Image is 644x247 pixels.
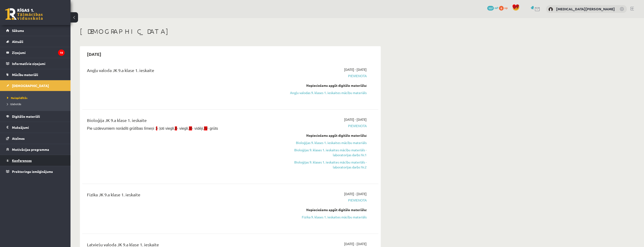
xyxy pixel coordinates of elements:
[278,90,367,95] a: Angļu valodas 9. klases 1. ieskaites mācību materiāls
[548,7,553,12] img: Nikita Gendeļmans
[278,73,367,78] span: Pievienota
[278,207,367,212] div: Nepieciešams apgūt digitālo materiālu:
[12,47,65,58] legend: Ziņojumi
[6,69,65,80] a: Mācību materiāli
[7,102,21,106] span: Izlabotās
[12,122,65,133] legend: Maksājumi
[58,49,65,56] i: 10
[278,198,367,203] span: Pievienota
[278,160,367,170] a: Bioloģijas 9. klases 1. ieskaites mācību materiāls - laboratorijas darbs Nr.2
[278,140,367,145] a: Bioloģijas 9. klases 1. ieskaites mācību materiāls
[6,166,65,177] a: Proktoringa izmēģinājums
[6,58,65,69] a: Informatīvie ziņojumi
[156,126,157,130] span: I
[6,80,65,91] a: [DEMOGRAPHIC_DATA]
[6,155,65,166] a: Konferences
[487,6,494,11] span: 157
[87,117,271,126] div: Bioloģija JK 9.a klase 1. ieskaite
[80,27,381,35] h1: [DEMOGRAPHIC_DATA]
[5,8,43,20] a: Rīgas 1. Tālmācības vidusskola
[344,191,367,196] span: [DATE] - [DATE]
[278,123,367,128] span: Pievienota
[12,72,38,77] span: Mācību materiāli
[12,169,53,174] span: Proktoringa izmēģinājums
[499,6,510,10] a: 0 xp
[7,96,27,100] span: Neizpildītās
[87,191,271,200] div: Fizika JK 9.a klase 1. ieskaite
[175,126,177,130] span: II
[7,102,66,106] a: Izlabotās
[6,111,65,122] a: Digitālie materiāli
[499,6,504,11] span: 0
[12,28,24,33] span: Sākums
[495,6,498,10] span: mP
[204,126,207,130] span: IV
[278,148,367,157] a: Bioloģijas 9. klases 1. ieskaites mācību materiāls - laboratorijas darbs Nr.1
[6,122,65,133] a: Maksājumi
[12,158,32,163] span: Konferences
[487,6,498,10] a: 157 mP
[12,136,25,141] span: Atzīmes
[12,114,40,118] span: Digitālie materiāli
[556,7,615,11] a: [MEDICAL_DATA][PERSON_NAME]
[278,215,367,220] a: Fizika 9. klases 1. ieskaites mācību materiāls
[12,147,49,152] span: Motivācijas programma
[6,144,65,155] a: Motivācijas programma
[12,39,23,44] span: Aktuāli
[6,133,65,144] a: Atzīmes
[82,49,106,60] h2: [DATE]
[7,96,66,100] a: Neizpildītās
[12,84,49,88] span: [DEMOGRAPHIC_DATA]
[12,58,65,69] legend: Informatīvie ziņojumi
[278,83,367,88] div: Nepieciešams apgūt digitālo materiālu:
[278,133,367,138] div: Nepieciešams apgūt digitālo materiālu:
[344,241,367,246] span: [DATE] - [DATE]
[504,6,507,10] span: xp
[6,25,65,36] a: Sākums
[87,126,218,130] span: Pie uzdevumiem norādīti grūtības līmeņi : - ļoti viegli, - viegli, - vidēji, - grūts
[6,36,65,47] a: Aktuāli
[189,126,192,130] span: III
[344,117,367,122] span: [DATE] - [DATE]
[87,67,271,76] div: Angļu valoda JK 9.a klase 1. ieskaite
[6,47,65,58] a: Ziņojumi10
[344,67,367,72] span: [DATE] - [DATE]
